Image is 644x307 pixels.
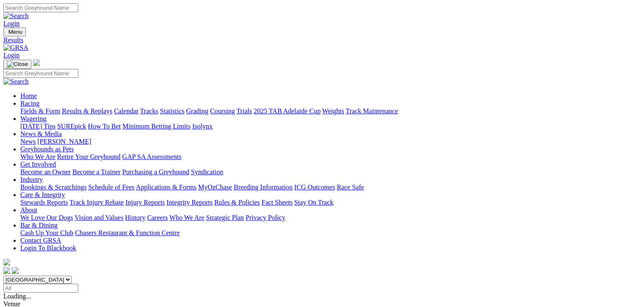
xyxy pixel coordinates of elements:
a: Results & Replays [62,107,112,115]
a: Purchasing a Greyhound [122,168,189,175]
a: Get Involved [20,161,56,168]
a: GAP SA Assessments [122,153,182,160]
a: About [20,206,37,214]
a: Race Safe [337,184,364,191]
a: Careers [147,214,168,221]
a: Contact GRSA [20,237,61,244]
span: Loading... [3,293,31,300]
a: Tracks [140,107,158,115]
a: Applications & Forms [136,184,196,191]
div: Industry [20,184,641,191]
a: Fact Sheets [262,199,293,206]
div: Get Involved [20,168,641,176]
a: Bookings & Scratchings [20,184,86,191]
img: Close [7,61,28,68]
a: Stewards Reports [20,199,68,206]
img: Search [3,12,29,20]
a: Trials [236,107,252,115]
a: Racing [20,100,39,107]
input: Search [3,69,78,78]
a: We Love Our Dogs [20,214,73,221]
a: Schedule of Fees [88,184,134,191]
img: twitter.svg [12,267,19,274]
a: Bar & Dining [20,222,58,229]
a: Statistics [160,107,185,115]
a: MyOzChase [198,184,232,191]
a: Become an Owner [20,168,71,175]
a: Care & Integrity [20,191,65,198]
a: Isolynx [192,123,213,130]
div: News & Media [20,138,641,145]
a: Minimum Betting Limits [122,123,191,130]
a: Calendar [114,107,138,115]
div: About [20,214,641,222]
a: Weights [322,107,344,115]
a: News & Media [20,130,62,137]
a: Become a Trainer [72,168,121,175]
a: Wagering [20,115,47,122]
a: Syndication [191,168,223,175]
a: SUREpick [57,123,86,130]
a: How To Bet [88,123,121,130]
a: Cash Up Your Club [20,229,73,236]
a: Chasers Restaurant & Function Centre [75,229,180,236]
img: logo-grsa-white.png [33,59,40,66]
a: Track Injury Rebate [69,199,124,206]
a: Rules & Policies [214,199,260,206]
a: Results [3,36,641,44]
a: Injury Reports [125,199,165,206]
a: Breeding Information [234,184,293,191]
a: Retire Your Greyhound [57,153,121,160]
div: Racing [20,107,641,115]
img: Search [3,78,29,85]
div: Bar & Dining [20,229,641,237]
img: GRSA [3,44,28,52]
a: 2025 TAB Adelaide Cup [254,107,321,115]
a: Greyhounds as Pets [20,145,74,153]
button: Toggle navigation [3,27,26,36]
a: Who We Are [20,153,55,160]
input: Search [3,3,78,12]
a: Grading [186,107,208,115]
a: Coursing [210,107,235,115]
div: Greyhounds as Pets [20,153,641,161]
a: Who We Are [169,214,205,221]
img: facebook.svg [3,267,10,274]
a: [DATE] Tips [20,123,55,130]
a: Track Maintenance [346,107,398,115]
div: Wagering [20,123,641,130]
a: Login To Blackbook [20,244,76,252]
div: Care & Integrity [20,199,641,206]
a: Strategic Plan [206,214,244,221]
a: [PERSON_NAME] [37,138,91,145]
a: Home [20,92,37,99]
a: Login [3,20,19,27]
a: Fields & Form [20,107,60,115]
a: Login [3,52,19,59]
a: Vision and Values [75,214,123,221]
a: Privacy Policy [246,214,285,221]
a: Integrity Reports [166,199,213,206]
a: Industry [20,176,43,183]
img: logo-grsa-white.png [3,259,10,266]
a: News [20,138,36,145]
a: Stay On Track [294,199,333,206]
input: Select date [3,284,78,293]
a: ICG Outcomes [294,184,335,191]
a: History [125,214,145,221]
span: Menu [8,29,22,35]
button: Toggle navigation [3,60,31,69]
